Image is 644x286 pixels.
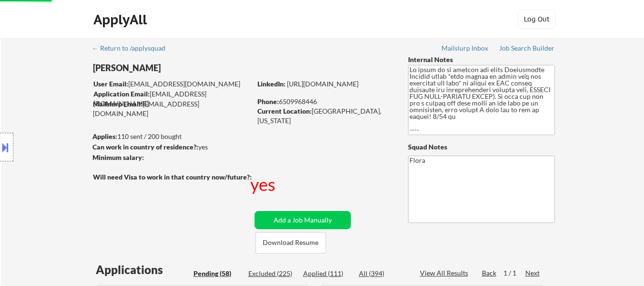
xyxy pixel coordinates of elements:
[250,172,277,196] div: yes
[255,211,351,229] button: Add a Job Manually
[503,268,525,278] div: 1 / 1
[303,269,351,278] div: Applied (111)
[257,80,286,88] strong: LinkedIn:
[248,269,296,278] div: Excluded (225)
[441,45,489,52] div: Mailslurp Inbox
[420,268,471,278] div: View All Results
[408,142,555,152] div: Squad Notes
[408,55,555,64] div: Internal Notes
[93,79,251,89] div: [EMAIL_ADDRESS][DOMAIN_NAME]
[359,269,407,278] div: All (394)
[257,107,312,115] strong: Current Location:
[499,44,555,54] a: Job Search Builder
[92,132,251,141] div: 110 sent / 200 bought
[499,45,555,52] div: Job Search Builder
[92,44,174,54] a: ← Return to /applysquad
[93,62,289,74] div: [PERSON_NAME]
[441,44,489,54] a: Mailslurp Inbox
[92,45,174,52] div: ← Return to /applysquad
[256,232,326,254] button: Download Resume
[257,106,392,125] div: [GEOGRAPHIC_DATA], [US_STATE]
[525,268,541,278] div: Next
[482,268,497,278] div: Back
[194,269,241,278] div: Pending (58)
[93,173,252,181] strong: Will need Visa to work in that country now/future?:
[93,89,251,108] div: [EMAIL_ADDRESS][DOMAIN_NAME]
[287,80,358,88] a: [URL][DOMAIN_NAME]
[257,97,279,106] strong: Phone:
[518,10,556,29] button: Log Out
[257,97,392,106] div: 6509968446
[96,264,190,275] div: Applications
[93,11,150,28] div: ApplyAll
[93,99,251,118] div: [EMAIL_ADDRESS][DOMAIN_NAME]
